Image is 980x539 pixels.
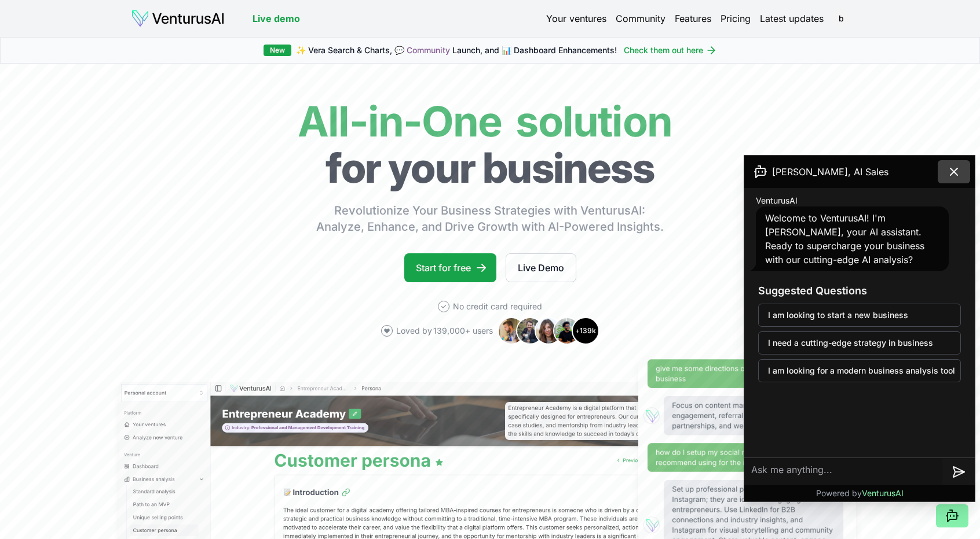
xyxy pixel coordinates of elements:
button: I am looking for a modern business analysis tool [758,359,961,382]
img: Avatar 2 [516,317,544,345]
a: Check them out here [624,45,717,56]
button: I need a cutting-edge strategy in business [758,331,961,355]
a: Community [407,45,450,55]
div: New [264,45,291,56]
button: I am looking to start a new business [758,304,961,327]
a: Live Demo [506,253,576,282]
a: Live demo [253,12,300,25]
span: VenturusAI [756,195,798,206]
span: Welcome to VenturusAI! I'm [PERSON_NAME], your AI assistant. Ready to supercharge your business w... [765,212,924,265]
h3: Suggested Questions [758,283,961,299]
img: Avatar 4 [553,317,581,345]
span: ✨ Vera Search & Charts, 💬 Launch, and 📊 Dashboard Enhancements! [296,45,617,56]
a: Start for free [404,253,496,282]
span: b [832,9,850,28]
span: [PERSON_NAME], AI Sales [772,165,888,179]
span: VenturusAI [862,488,904,498]
a: Pricing [721,12,751,25]
button: b [833,10,849,27]
img: Avatar 1 [498,317,525,345]
a: Latest updates [760,12,824,25]
img: logo [131,9,225,28]
a: Features [675,12,711,25]
p: Powered by [816,488,904,499]
a: Your ventures [546,12,606,25]
img: Avatar 3 [535,317,562,345]
a: Community [616,12,665,25]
